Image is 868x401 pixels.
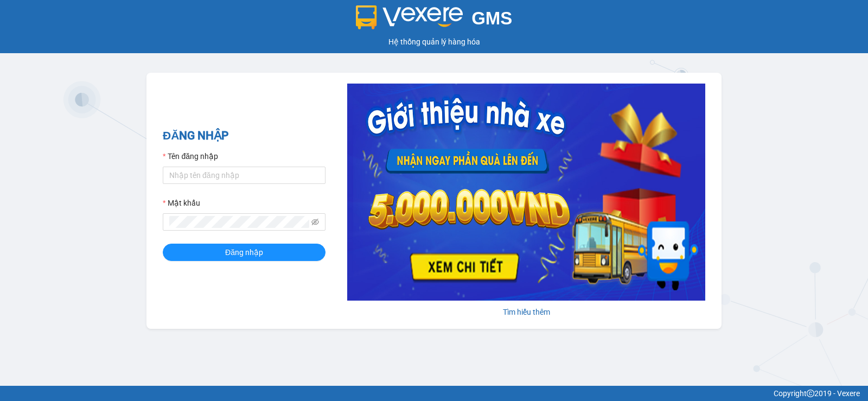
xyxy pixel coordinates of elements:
[225,246,263,258] span: Đăng nhập
[163,127,325,145] h2: ĐĂNG NHẬP
[8,387,860,399] div: Copyright 2019 - Vexere
[347,306,705,318] div: Tìm hiểu thêm
[471,8,512,28] span: GMS
[163,167,325,184] input: Tên đăng nhập
[347,84,705,301] img: banner-0
[163,197,200,209] label: Mật khẩu
[169,216,309,228] input: Mật khẩu
[163,150,218,162] label: Tên đăng nhập
[3,36,865,48] div: Hệ thống quản lý hàng hóa
[163,244,325,261] button: Đăng nhập
[311,218,319,226] span: eye-invisible
[356,5,463,29] img: logo 2
[807,390,814,397] span: copyright
[356,16,513,25] a: GMS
